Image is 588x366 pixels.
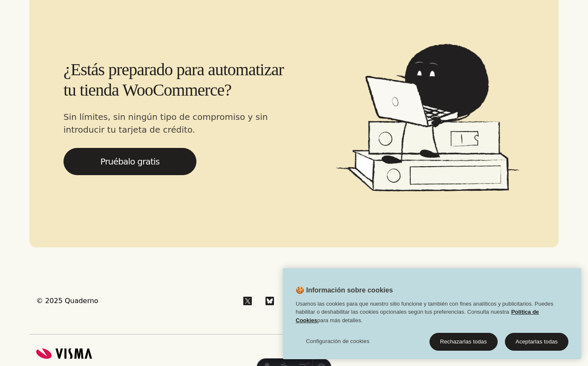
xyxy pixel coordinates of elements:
[505,333,568,351] button: Aceptarlas todas
[63,148,196,175] a: Pruébalo gratis
[63,60,294,100] h2: ¿Estás preparado para automatizar tu tienda WooCommerce?
[36,296,98,306] h2: © 2025 Quaderno
[332,22,525,213] img: Qoodle on its laptop and sitting on a pile of docs
[63,111,294,136] p: Sin límites, sin ningún tipo de compromiso y sin introducir tu tarjeta de crédito.
[429,333,498,351] button: Rechazarlas todas
[283,268,581,359] div: 🍪 Información sobre cookies
[283,268,581,359] div: Cookie banner
[296,309,539,323] a: Política de Cookies
[36,261,552,314] nav: Site map
[296,333,380,350] button: Configuración de cookies
[283,285,393,300] h2: 🍪 Información sobre cookies
[283,300,581,329] div: Usamos las cookies para que nuestro sitio funcione y también con fines analíticos y publicitarios...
